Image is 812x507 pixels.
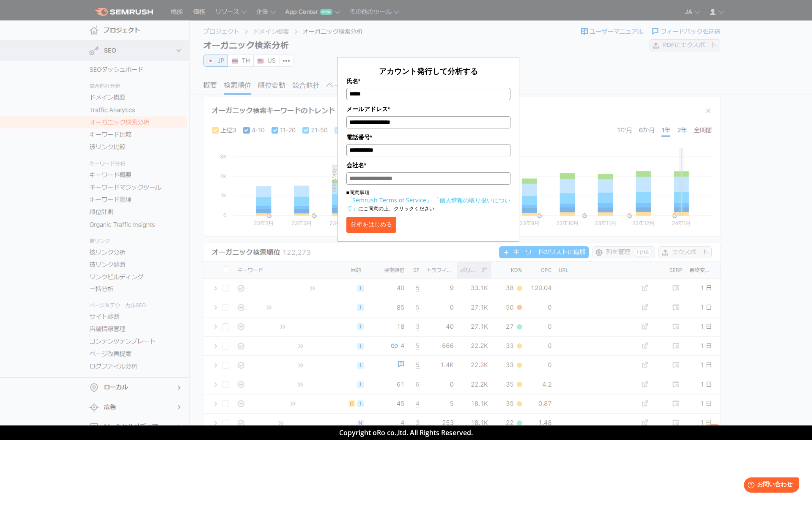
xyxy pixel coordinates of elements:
p: ■同意事項 にご同意の上、クリックください [346,189,510,213]
a: 「Semrush Terms of Service」 [346,196,432,204]
label: メールアドレス* [346,104,510,114]
label: 電話番号* [346,133,510,142]
span: Copyright oRo co.,ltd. All Rights Reserved. [339,428,473,437]
a: 「個人情報の取り扱いについて」 [346,196,510,212]
button: 分析をはじめる [346,217,396,233]
iframe: Help widget launcher [737,474,803,498]
span: アカウント発行して分析する [379,66,478,76]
